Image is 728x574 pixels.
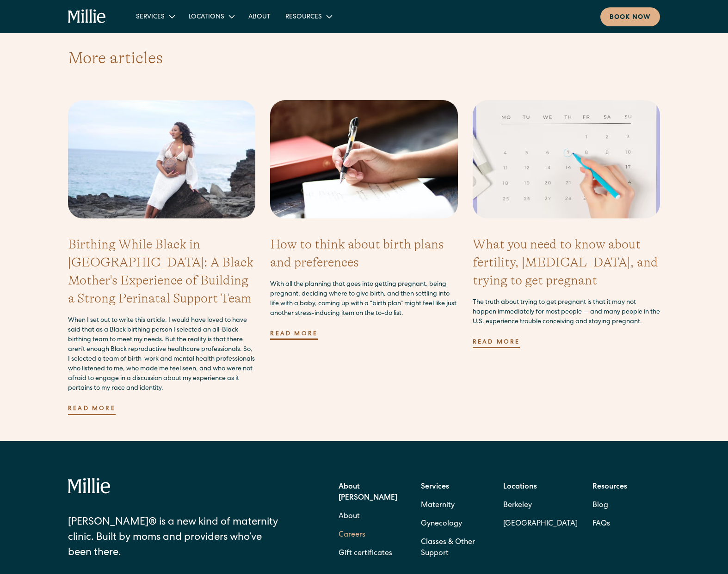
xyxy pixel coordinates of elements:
div: Read more [270,330,318,340]
a: Classes & Other Support [421,533,488,563]
a: [GEOGRAPHIC_DATA] [503,515,578,533]
div: When I set out to write this article, I would have loved to have said that as a Black birthing pe... [68,316,255,393]
div: The truth about trying to get pregnant is that it may not happen immediately for most people — an... [473,298,660,327]
strong: About [PERSON_NAME] [339,483,397,502]
a: How to think about birth plans and preferences [270,236,457,272]
div: Resources [285,12,322,22]
a: Careers [339,526,365,544]
a: Read more [473,334,520,352]
div: With all the planning that goes into getting pregnant, being pregnant, deciding where to give bir... [270,280,457,319]
a: FAQs [592,515,610,533]
strong: Services [421,483,449,491]
a: home [68,9,106,24]
strong: Resources [592,483,627,491]
div: [PERSON_NAME]® is a new kind of maternity clinic. Built by moms and providers who’ve been there. [68,515,286,561]
a: Read more [270,326,318,344]
strong: Locations [503,483,537,491]
a: About [339,508,360,526]
a: Gift certificates [339,544,392,563]
h2: More articles [68,46,660,71]
div: Services [136,12,165,22]
a: What you need to know about fertility, [MEDICAL_DATA], and trying to get pregnant [473,236,660,290]
div: Read more [68,405,116,415]
a: Berkeley [503,496,578,515]
a: Birthing While Black in [GEOGRAPHIC_DATA]: A Black Mother's Experience of Building a Strong Perin... [68,236,255,308]
div: Services [129,9,181,24]
div: Book now [610,13,651,23]
a: Maternity [421,496,455,515]
img: Hand Writing In A Notebook [270,100,457,218]
a: Read more [68,401,116,418]
div: Locations [181,9,241,24]
div: Read more [473,338,520,348]
div: Resources [278,9,339,24]
img: Pregnant Black woman with the ocean in the background [68,100,255,218]
a: Blog [592,496,608,515]
div: Locations [189,12,224,22]
a: About [241,9,278,24]
a: Gynecology [421,515,462,533]
a: Book now [600,7,660,26]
